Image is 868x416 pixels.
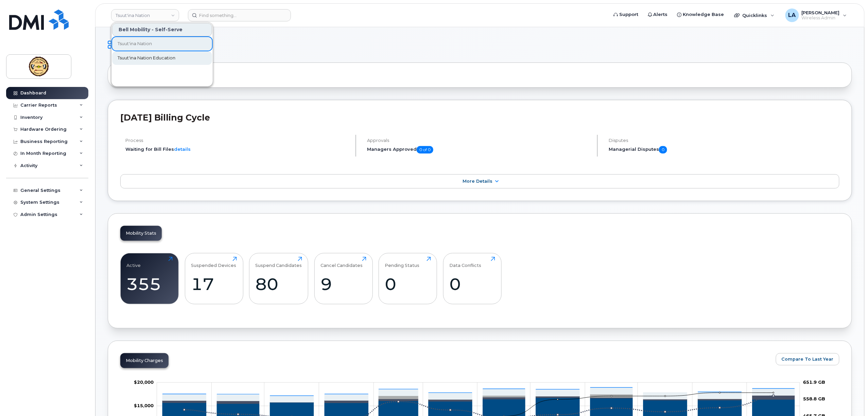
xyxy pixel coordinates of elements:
div: Active [127,257,141,268]
a: Cancel Candidates9 [320,257,366,300]
tspan: $15,000 [134,403,154,408]
div: Bell Mobility - Self-Serve [112,23,212,36]
li: Waiting for Bill Files [125,146,350,152]
tspan: 558.8 GB [803,396,826,401]
g: $0 [134,379,154,385]
h4: Approvals [367,138,591,143]
span: More Details [463,179,492,184]
a: Suspend Candidates80 [256,257,302,300]
g: Roaming [162,396,795,404]
a: details [174,146,191,152]
div: 0 [449,274,495,294]
div: Suspended Devices [191,257,236,268]
div: Data Conflicts [449,257,481,268]
g: $0 [134,403,154,408]
div: 0 [385,274,431,294]
div: Cancel Candidates [320,257,363,268]
h5: Managers Approved [367,146,591,153]
a: Tsuut'ina Nation [112,37,212,51]
span: Tsuut'ina Nation [118,40,152,47]
div: Pending Status [385,257,420,268]
tspan: 651.9 GB [803,379,826,385]
a: Active355 [127,257,173,300]
span: Compare To Last Year [782,356,834,362]
h2: [DATE] Billing Cycle [120,112,839,123]
span: Tsuut'ina Nation Education [118,55,175,61]
span: 0 of 0 [417,146,433,153]
tspan: $20,000 [134,379,154,385]
h4: Disputes [609,138,839,143]
a: Pending Status0 [385,257,431,300]
h4: Process [125,138,350,143]
div: 17 [191,274,237,294]
div: 355 [127,274,173,294]
button: Compare To Last Year [776,353,839,365]
div: Suspend Candidates [256,257,302,268]
div: 9 [320,274,366,294]
div: 80 [256,274,302,294]
a: Data Conflicts0 [449,257,495,300]
g: Features [162,387,795,402]
a: Tsuut'ina Nation Education [112,51,212,65]
h5: Managerial Disputes [609,146,839,153]
a: Suspended Devices17 [191,257,237,300]
span: 0 [659,146,667,153]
